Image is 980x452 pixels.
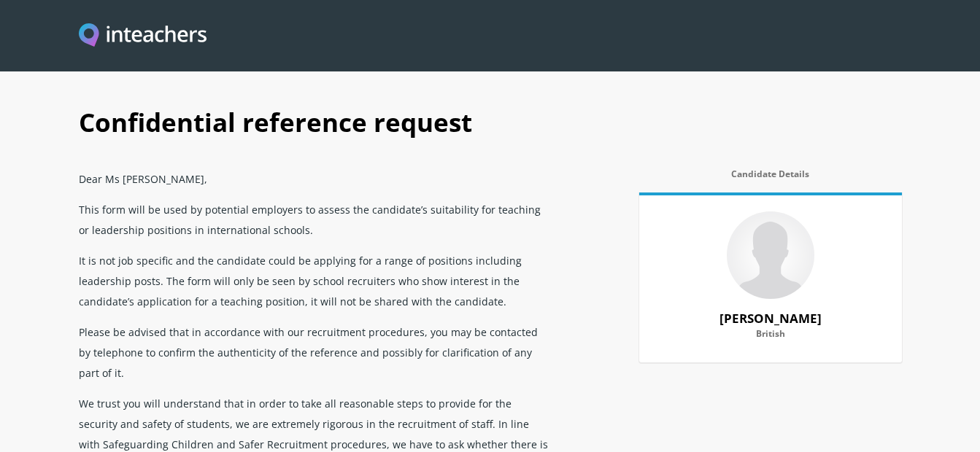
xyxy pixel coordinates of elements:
[79,316,552,388] p: Please be advised that in accordance with our recruitment procedures, you may be contacted by tel...
[79,163,552,194] p: Dear Ms [PERSON_NAME],
[639,169,902,188] label: Candidate Details
[79,23,207,49] a: Visit this site's homepage
[79,245,552,316] p: It is not job specific and the candidate could be applying for a range of positions including lea...
[719,310,822,327] strong: [PERSON_NAME]
[79,23,207,49] img: Inteachers
[79,194,552,245] p: This form will be used by potential employers to assess the candidate’s suitability for teaching ...
[727,211,814,299] img: 79800
[657,329,884,348] label: British
[79,92,902,163] h1: Confidential reference request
